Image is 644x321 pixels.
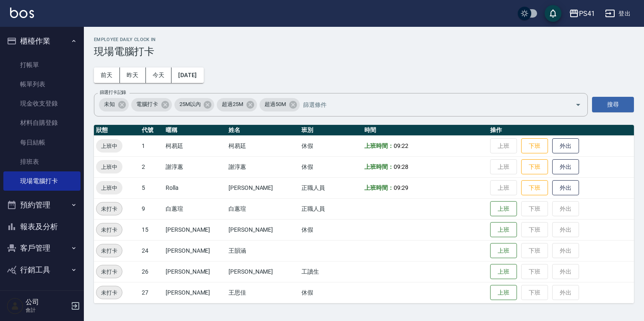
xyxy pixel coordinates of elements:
td: 5 [140,177,164,198]
button: Open [571,98,585,111]
b: 上班時間： [364,142,394,149]
th: 操作 [488,125,634,136]
div: 超過25M [217,98,257,111]
button: 上班 [490,285,517,300]
td: Rolla [164,177,226,198]
td: 2 [140,156,164,177]
button: 上班 [490,264,517,280]
th: 姓名 [226,125,299,136]
td: 白蕙瑄 [164,198,226,219]
button: 搜尋 [592,97,634,112]
span: 超過25M [217,100,248,109]
td: [PERSON_NAME] [164,240,226,261]
td: 王思佳 [226,282,299,303]
td: 27 [140,282,164,303]
input: 篩選條件 [301,97,561,112]
td: 15 [140,219,164,240]
td: [PERSON_NAME] [164,219,226,240]
b: 上班時間： [364,163,394,170]
a: 現金收支登錄 [3,94,80,113]
td: 休假 [299,135,362,156]
span: 未打卡 [96,288,122,297]
button: 今天 [146,67,172,83]
td: [PERSON_NAME] [226,261,299,282]
p: 會計 [26,306,68,314]
td: 24 [140,240,164,261]
th: 時間 [362,125,488,136]
button: 上班 [490,201,517,217]
button: 行銷工具 [3,259,80,281]
button: 報表及分析 [3,216,80,238]
th: 狀態 [94,125,140,136]
td: [PERSON_NAME] [226,219,299,240]
div: 電腦打卡 [131,98,172,111]
h2: Employee Daily Clock In [94,37,634,42]
button: [DATE] [171,67,203,83]
div: PS41 [579,8,595,19]
td: [PERSON_NAME] [164,282,226,303]
td: [PERSON_NAME] [226,177,299,198]
button: 客戶管理 [3,237,80,259]
th: 代號 [140,125,164,136]
a: 現場電腦打卡 [3,171,80,191]
button: 預約管理 [3,194,80,216]
span: 未知 [99,100,120,109]
button: 上班 [490,222,517,238]
a: 排班表 [3,152,80,171]
h3: 現場電腦打卡 [94,46,634,57]
span: 上班中 [96,142,122,150]
th: 暱稱 [164,125,226,136]
label: 篩選打卡記錄 [100,89,126,96]
td: 9 [140,198,164,219]
span: 09:28 [394,163,408,170]
button: save [545,5,561,22]
div: 25M以內 [174,98,215,111]
td: 謝淳蕙 [226,156,299,177]
button: 櫃檯作業 [3,30,80,52]
span: 未打卡 [96,205,122,213]
td: 柯易廷 [164,135,226,156]
button: 下班 [521,180,548,196]
button: 外出 [552,159,579,175]
button: 前天 [94,67,120,83]
span: 超過50M [260,100,291,109]
td: 1 [140,135,164,156]
span: 25M以內 [174,100,206,109]
span: 上班中 [96,184,122,192]
button: 下班 [521,138,548,154]
a: 打帳單 [3,55,80,75]
td: 休假 [299,282,362,303]
a: 每日結帳 [3,133,80,152]
button: 外出 [552,138,579,154]
span: 09:22 [394,142,408,149]
td: 正職人員 [299,177,362,198]
th: 班別 [299,125,362,136]
span: 電腦打卡 [131,100,163,109]
td: 休假 [299,156,362,177]
a: 材料自購登錄 [3,113,80,132]
span: 上班中 [96,163,122,171]
span: 未打卡 [96,225,122,234]
button: PS41 [566,5,598,22]
td: 工讀生 [299,261,362,282]
td: 王韻涵 [226,240,299,261]
button: 上班 [490,243,517,259]
button: 外出 [552,180,579,196]
td: 正職人員 [299,198,362,219]
a: 帳單列表 [3,75,80,94]
span: 未打卡 [96,246,122,255]
td: 白蕙瑄 [226,198,299,219]
h5: 公司 [26,298,68,306]
span: 09:29 [394,184,408,191]
b: 上班時間： [364,184,394,191]
button: 昨天 [120,67,146,83]
div: 未知 [99,98,129,111]
button: 下班 [521,159,548,175]
td: 26 [140,261,164,282]
button: 登出 [602,6,634,21]
img: Logo [10,8,34,18]
td: 柯易廷 [226,135,299,156]
td: 休假 [299,219,362,240]
td: 謝淳蕙 [164,156,226,177]
span: 未打卡 [96,267,122,276]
